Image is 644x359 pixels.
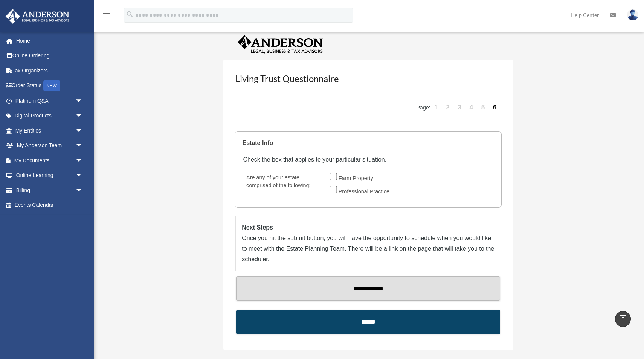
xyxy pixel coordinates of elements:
[5,63,94,78] a: Tax Organizers
[242,138,491,148] div: Estate Info
[5,93,94,108] a: Platinum Q&Aarrow_drop_down
[75,93,90,109] span: arrow_drop_down
[416,105,430,111] span: Page:
[5,48,94,63] a: Online Ordering
[235,71,501,90] h3: Living Trust Questionnaire
[242,224,273,231] strong: Next Steps
[242,233,494,265] p: Once you hit the submit button, you will have the opportunity to schedule when you would like to ...
[478,96,488,119] a: 5
[443,96,453,119] a: 2
[5,33,94,48] a: Home
[5,138,94,153] a: My Anderson Teamarrow_drop_down
[455,96,465,119] a: 3
[75,168,90,183] span: arrow_drop_down
[336,186,393,198] label: Professional Practice
[336,173,376,185] label: Farm Property
[466,96,477,119] a: 4
[5,123,94,138] a: My Entitiesarrow_drop_down
[5,168,94,183] a: Online Learningarrow_drop_down
[5,183,94,198] a: Billingarrow_drop_down
[618,314,627,323] i: vertical_align_top
[126,10,134,18] i: search
[3,9,72,24] img: Anderson Advisors Platinum Portal
[5,78,94,94] a: Order StatusNEW
[490,96,500,119] a: 6
[5,153,94,168] a: My Documentsarrow_drop_down
[75,138,90,154] span: arrow_drop_down
[102,13,111,20] a: menu
[5,108,94,123] a: Digital Productsarrow_drop_down
[102,11,111,20] i: menu
[627,9,638,20] img: User Pic
[75,123,90,139] span: arrow_drop_down
[75,153,90,168] span: arrow_drop_down
[243,173,324,199] label: Are any of your estate comprised of the following:
[75,183,90,198] span: arrow_drop_down
[43,80,60,91] div: NEW
[615,311,631,327] a: vertical_align_top
[5,198,94,213] a: Events Calendar
[75,108,90,124] span: arrow_drop_down
[431,96,441,119] a: 1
